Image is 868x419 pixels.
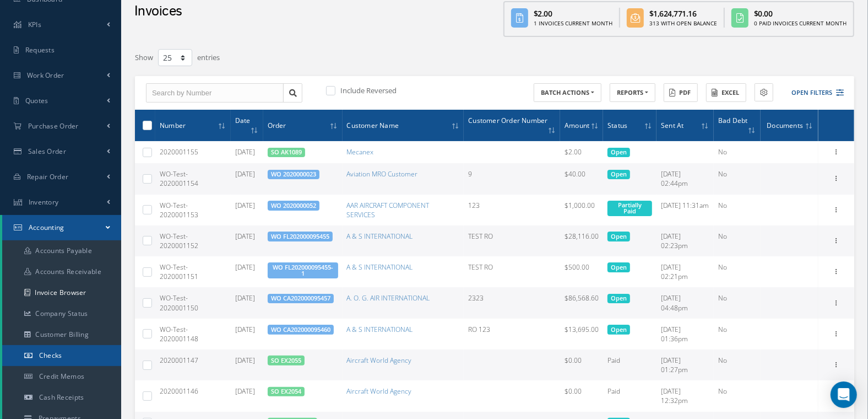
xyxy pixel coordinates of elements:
td: No [714,319,761,350]
td: No [714,163,761,194]
button: PDF [664,83,698,103]
a: AAR AIRCRAFT COMPONENT SERVICES [347,201,430,219]
td: [DATE] 11:31am [657,195,714,225]
span: Customer Name [347,120,399,130]
span: Order [268,120,286,130]
a: SO EX2054 [271,387,301,395]
td: No [714,287,761,318]
span: Open [607,262,630,272]
td: [DATE] 01:27pm [657,350,714,380]
td: No [714,256,761,287]
span: WO-Test-2020001153 [160,201,198,219]
td: $0.00 [560,350,603,380]
span: 2020001155 [160,147,198,157]
span: Sent At [661,120,683,130]
td: [DATE] [231,287,263,318]
div: 0 Paid Invoices Current Month [754,19,847,28]
td: [DATE] [231,350,263,380]
span: WO-Test-2020001150 [160,293,198,312]
span: Repair Order [27,172,69,181]
td: [DATE] 02:44pm [657,163,714,194]
td: 2323 [464,287,560,318]
a: Aviation MRO Customer [347,169,418,179]
button: Open Filters [782,84,844,102]
td: No [714,195,761,225]
div: $0.00 [754,8,847,19]
span: Requests [25,45,55,55]
td: No [714,141,761,163]
label: Show [135,48,153,63]
td: $500.00 [560,256,603,287]
td: [DATE] 02:23pm [657,225,714,256]
span: WO-Test-2020001152 [160,232,198,250]
a: A & S INTERNATIONAL [347,325,413,334]
button: Excel [706,83,746,103]
a: WO 2020000052 [271,201,316,209]
td: [DATE] [231,256,263,287]
td: TEST RO [464,256,560,287]
a: Accounts Payable [2,240,121,261]
span: Open [607,170,630,180]
a: Aircraft World Agency [347,386,412,396]
span: Customer Order Number [468,115,547,125]
span: Work Order [27,71,64,80]
label: entries [197,48,220,63]
span: Number [160,120,186,130]
td: TEST RO [464,225,560,256]
span: Partially Paid [607,201,652,217]
label: Include Reversed [338,85,397,95]
td: [DATE] [231,195,263,225]
span: Sales Order [28,147,66,156]
span: 2020001146 [160,386,198,396]
td: $1,000.00 [560,195,603,225]
a: Checks [2,345,121,366]
span: Date [235,115,251,125]
a: Company Status [2,303,121,324]
td: [DATE] [231,225,263,256]
td: No [714,225,761,256]
a: WO CA202000095457 [271,294,330,302]
div: 313 With Open Balance [649,19,717,28]
input: Search by Number [146,83,284,103]
td: [DATE] [231,141,263,163]
div: $1,624,771.16 [649,8,717,19]
span: 2020001147 [160,356,198,365]
span: Quotes [25,96,48,105]
td: $13,695.00 [560,319,603,350]
td: [DATE] [231,163,263,194]
span: Purchase Order [28,121,79,131]
div: $2.00 [534,8,612,19]
td: [DATE] 04:48pm [657,287,714,318]
a: Accounts Receivable [2,261,121,282]
span: Cash Receipts [39,393,84,402]
a: Credit Memos [2,366,121,387]
a: Accounting [2,215,121,240]
a: SO AK1089 [271,148,302,156]
a: SO EX2055 [271,356,301,364]
div: 1 Invoices Current Month [534,19,612,28]
a: Customer Billing [2,324,121,345]
td: No [714,380,761,411]
td: [DATE] [231,380,263,411]
a: WO CA202000095460 [271,325,330,334]
a: Mecanex [347,147,374,157]
button: BATCH ACTIONS [534,83,601,103]
span: WO-Test-2020001151 [160,262,198,281]
td: No [714,350,761,380]
span: Open [607,148,630,158]
span: Bad Debt [718,115,748,125]
span: Paid [607,356,620,365]
td: 9 [464,163,560,194]
td: $2.00 [560,141,603,163]
span: WO-Test-2020001148 [160,325,198,343]
div: Include Reversed [324,85,495,98]
td: [DATE] 02:21pm [657,256,714,287]
a: A. O. G. AIR INTERNATIONAL [347,293,430,303]
td: $86,568.60 [560,287,603,318]
span: Open [607,232,630,241]
span: Inventory [29,197,59,207]
span: WO-Test-2020001154 [160,169,198,188]
td: [DATE] [231,319,263,350]
span: Open [607,325,630,335]
a: WO FL202000095455-1 [273,263,333,277]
